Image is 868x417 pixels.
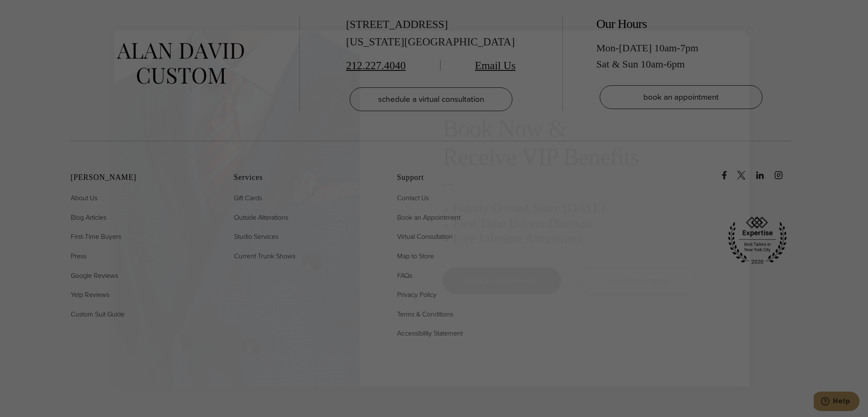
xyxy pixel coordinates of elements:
h3: First Time Buyers Discount [453,215,697,231]
span: Help [19,6,36,14]
a: visual consultation [578,267,697,294]
h3: Free Lifetime Alterations [453,231,697,246]
a: book an appointment [442,267,561,294]
button: Close [744,25,755,36]
h3: Family Owned Since [DATE] [453,200,697,215]
h2: Book Now & Receive VIP Benefits [442,115,697,171]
